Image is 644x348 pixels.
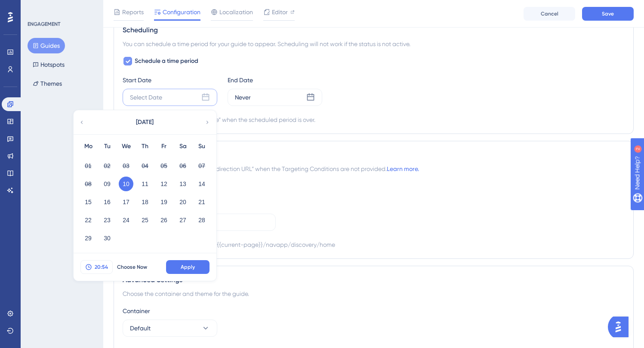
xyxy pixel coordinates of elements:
[194,195,209,209] button: 21
[541,10,558,17] span: Cancel
[157,158,171,173] button: 05
[138,195,152,209] button: 18
[123,75,217,85] div: Start Date
[163,7,200,17] span: Configuration
[157,195,171,209] button: 19
[138,177,152,191] button: 11
[192,141,211,152] div: Su
[119,213,133,227] button: 24
[138,213,152,227] button: 25
[138,115,315,125] div: Automatically set as “Inactive” when the scheduled period is over.
[608,314,634,340] iframe: UserGuiding AI Assistant Launcher
[119,177,133,191] button: 10
[228,75,322,85] div: End Date
[195,239,335,250] div: https://{{current-page}}/navapp/discovery/home
[81,158,96,173] button: 01
[123,164,419,174] span: The browser will redirect to the “Redirection URL” when the Targeting Conditions are not provided.
[135,56,198,66] span: Schedule a time period
[138,158,152,173] button: 04
[387,165,419,172] a: Learn more.
[113,260,151,274] button: Choose Now
[123,289,625,299] div: Choose the container and theme for the guide.
[194,213,209,227] button: 28
[98,141,117,152] div: Tu
[176,195,190,209] button: 20
[100,213,114,227] button: 23
[81,213,96,227] button: 22
[95,264,108,270] span: 20:54
[136,141,154,152] div: Th
[123,275,625,285] div: Advanced Settings
[122,7,144,17] span: Reports
[123,39,625,49] div: You can schedule a time period for your guide to appear. Scheduling will not work if the status i...
[81,195,96,209] button: 15
[102,114,188,131] button: [DATE]
[79,141,98,152] div: Mo
[100,231,114,245] button: 30
[123,306,625,316] div: Container
[100,158,114,173] button: 02
[81,231,96,245] button: 29
[117,264,147,270] span: Choose Now
[582,7,634,21] button: Save
[123,320,217,337] button: Default
[154,141,173,152] div: Fr
[130,92,162,103] div: Select Date
[119,158,133,173] button: 03
[176,158,190,173] button: 06
[81,177,96,191] button: 08
[176,213,190,227] button: 27
[272,7,288,17] span: Editor
[176,177,190,191] button: 13
[28,21,60,28] div: ENGAGEMENT
[123,150,625,160] div: Redirection
[130,323,151,333] span: Default
[219,7,253,17] span: Localization
[28,76,67,91] button: Themes
[235,92,251,103] div: Never
[20,2,54,12] span: Need Help?
[100,177,114,191] button: 09
[166,260,210,274] button: Apply
[123,25,625,35] div: Scheduling
[117,141,136,152] div: We
[157,213,171,227] button: 26
[602,10,614,17] span: Save
[194,158,209,173] button: 07
[157,177,171,191] button: 12
[194,177,209,191] button: 14
[100,195,114,209] button: 16
[136,117,154,127] span: [DATE]
[181,264,195,270] span: Apply
[80,260,113,274] button: 20:54
[173,141,192,152] div: Sa
[28,57,70,72] button: Hotspots
[524,7,575,21] button: Cancel
[60,4,62,11] div: 2
[28,38,65,53] button: Guides
[119,195,133,209] button: 17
